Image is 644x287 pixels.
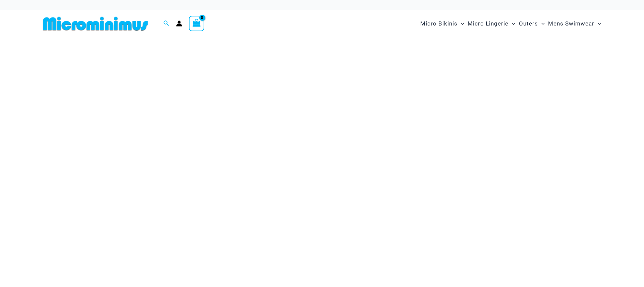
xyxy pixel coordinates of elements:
span: Micro Lingerie [468,15,508,32]
a: View Shopping Cart, empty [189,16,204,31]
a: Micro LingerieMenu ToggleMenu Toggle [466,13,517,34]
a: Mens SwimwearMenu ToggleMenu Toggle [546,13,603,34]
img: MM SHOP LOGO FLAT [40,16,151,31]
span: Menu Toggle [594,15,601,32]
span: Mens Swimwear [548,15,594,32]
span: Menu Toggle [508,15,515,32]
a: Account icon link [176,20,182,27]
span: Menu Toggle [538,15,545,32]
span: Menu Toggle [458,15,464,32]
nav: Site Navigation [418,12,604,35]
a: OutersMenu ToggleMenu Toggle [517,13,546,34]
span: Micro Bikinis [420,15,458,32]
a: Micro BikinisMenu ToggleMenu Toggle [419,13,466,34]
span: Outers [519,15,538,32]
a: Search icon link [163,19,169,28]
